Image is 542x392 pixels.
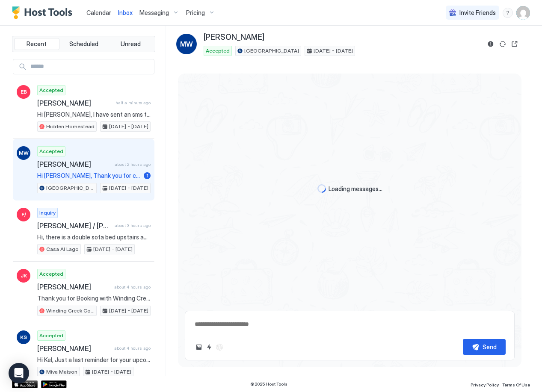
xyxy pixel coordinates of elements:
[86,9,111,16] span: Calendar
[61,38,107,50] button: Scheduled
[37,172,140,180] span: Hi [PERSON_NAME], Thank you for checking in, we are looking forward to our stay. We appreciate th...
[39,270,63,278] span: Accepted
[21,211,26,218] span: F/
[46,245,79,253] span: Casa Al Lago
[93,245,133,253] span: [DATE] - [DATE]
[139,9,169,17] span: Messaging
[463,339,506,355] button: Send
[204,32,264,42] span: [PERSON_NAME]
[204,342,214,352] button: Quick reply
[516,6,530,20] div: User profile
[502,380,530,389] a: Terms Of Use
[37,99,112,107] span: [PERSON_NAME]
[498,39,508,49] button: Sync reservation
[250,381,287,387] span: © 2025 Host Tools
[37,233,151,241] span: Hi, there is a double sofa bed upstairs and another double fold out mattress downstairs :) Kind R...
[46,123,95,130] span: Hidden Homestead
[116,100,151,106] span: half a minute ago
[37,160,111,168] span: [PERSON_NAME]
[12,36,155,52] div: tab-group
[194,342,204,352] button: Upload image
[12,6,76,19] a: Host Tools Logo
[109,184,148,192] span: [DATE] - [DATE]
[37,344,111,353] span: [PERSON_NAME]
[329,185,382,193] span: Loading messages...
[108,38,153,50] button: Unread
[39,332,63,339] span: Accepted
[115,223,151,228] span: about 3 hours ago
[471,380,499,389] a: Privacy Policy
[471,382,499,387] span: Privacy Policy
[114,345,151,351] span: about 4 hours ago
[502,382,530,387] span: Terms Of Use
[206,47,230,55] span: Accepted
[109,307,148,315] span: [DATE] - [DATE]
[118,9,133,16] span: Inbox
[39,209,56,217] span: Inquiry
[20,333,27,341] span: KS
[9,363,29,383] div: Open Intercom Messenger
[92,368,131,376] span: [DATE] - [DATE]
[314,47,353,55] span: [DATE] - [DATE]
[27,59,154,74] input: Input Field
[21,88,27,96] span: EB
[37,295,151,302] span: Thank you for Booking with Winding Creek Cottage! Please take a look at the bedroom/bed step up o...
[509,39,520,49] button: Open reservation
[109,123,148,130] span: [DATE] - [DATE]
[317,184,326,193] div: loading
[39,147,63,155] span: Accepted
[244,47,299,55] span: [GEOGRAPHIC_DATA]
[121,40,141,48] span: Unread
[69,40,98,48] span: Scheduled
[21,272,27,280] span: JK
[37,111,151,118] span: Hi [PERSON_NAME], I have sent an sms through with payment details. Kind regards, [PERSON_NAME].
[37,283,111,291] span: [PERSON_NAME]
[486,39,496,49] button: Reservation information
[39,86,63,94] span: Accepted
[86,8,111,17] a: Calendar
[41,380,67,388] a: Google Play Store
[27,40,47,48] span: Recent
[46,184,95,192] span: [GEOGRAPHIC_DATA]
[114,284,151,290] span: about 4 hours ago
[186,9,205,17] span: Pricing
[12,380,38,388] a: App Store
[180,39,193,49] span: MW
[483,342,497,351] div: Send
[459,9,496,17] span: Invite Friends
[37,221,111,230] span: [PERSON_NAME] / [PERSON_NAME]
[46,307,95,315] span: Winding Creek Cottage
[115,162,151,167] span: about 2 hours ago
[14,38,59,50] button: Recent
[146,172,148,179] span: 1
[118,8,133,17] a: Inbox
[19,149,29,157] span: MW
[46,368,77,376] span: Miva Maison
[37,356,151,364] span: Hi Kel, Just a last reminder for your upcoming stay at [GEOGRAPHIC_DATA]! I hope you are looking ...
[503,8,513,18] div: menu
